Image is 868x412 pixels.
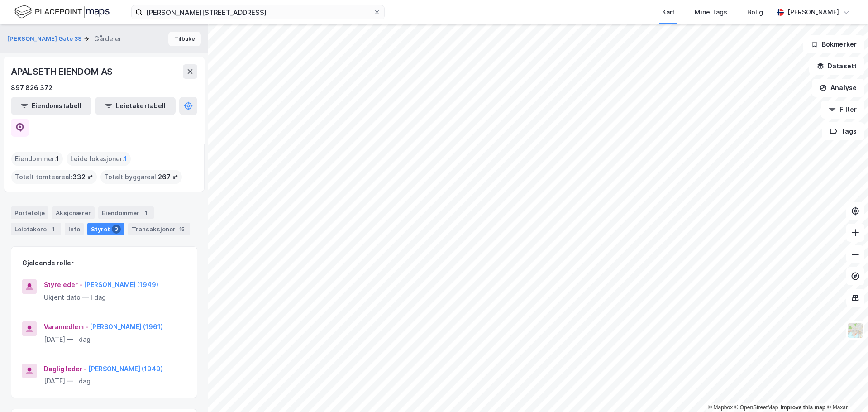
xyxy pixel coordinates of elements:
input: Søk på adresse, matrikkel, gårdeiere, leietakere eller personer [143,5,373,19]
div: Eiendommer [98,206,154,219]
div: Ukjent dato — I dag [44,292,186,303]
div: Transaksjoner [128,223,190,235]
img: logo.f888ab2527a4732fd821a326f86c7f29.svg [14,4,110,20]
iframe: Chat Widget [823,369,868,412]
button: Tags [822,122,864,140]
div: 3 [112,225,121,234]
a: Mapbox [708,404,733,411]
div: APALSETH EIENDOM AS [11,64,114,79]
div: 1 [48,225,57,234]
div: Totalt tomteareal : [11,170,97,184]
div: [DATE] — I dag [44,376,186,387]
div: Leietakere [11,223,61,235]
div: Bolig [747,7,763,18]
div: 1 [141,208,150,217]
div: Kontrollprogram for chat [823,369,868,412]
span: 1 [56,153,59,164]
span: 1 [124,153,127,164]
span: 267 ㎡ [158,172,178,182]
span: 332 ㎡ [72,172,93,182]
div: Leide lokasjoner : [67,152,131,166]
div: [DATE] — I dag [44,334,186,345]
button: Filter [821,101,864,119]
a: Improve this map [781,404,825,411]
a: OpenStreetMap [734,404,778,411]
div: Totalt byggareal : [100,170,182,184]
button: [PERSON_NAME] Gate 39 [7,34,84,43]
div: [PERSON_NAME] [787,7,839,18]
div: Gjeldende roller [22,258,74,268]
div: Gårdeier [94,34,121,44]
img: Z [847,322,864,339]
button: Bokmerker [803,35,864,53]
button: Analyse [812,79,864,97]
div: 897 826 372 [11,82,52,93]
div: Aksjonærer [52,206,95,219]
button: Leietakertabell [95,97,176,115]
div: Mine Tags [695,7,727,18]
button: Eiendomstabell [11,97,91,115]
button: Datasett [809,57,864,75]
div: Info [65,223,84,235]
button: Tilbake [168,32,201,46]
div: Portefølje [11,206,48,219]
div: Eiendommer : [11,152,63,166]
div: Kart [662,7,675,18]
div: 15 [177,225,186,234]
div: Styret [87,223,124,235]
